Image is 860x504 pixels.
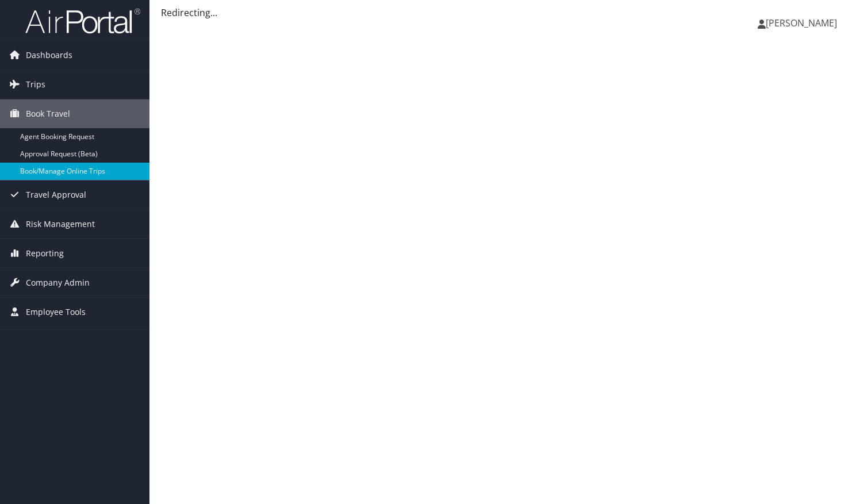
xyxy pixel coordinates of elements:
span: Company Admin [26,268,90,297]
span: Employee Tools [26,298,86,326]
img: airportal-logo.png [25,7,140,34]
span: Travel Approval [26,180,86,209]
span: Book Travel [26,99,70,128]
span: Risk Management [26,210,95,238]
span: [PERSON_NAME] [766,17,837,29]
span: Dashboards [26,41,72,70]
span: Trips [26,70,45,99]
div: Redirecting... [161,6,849,20]
a: [PERSON_NAME] [758,6,849,40]
span: Reporting [26,239,64,268]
